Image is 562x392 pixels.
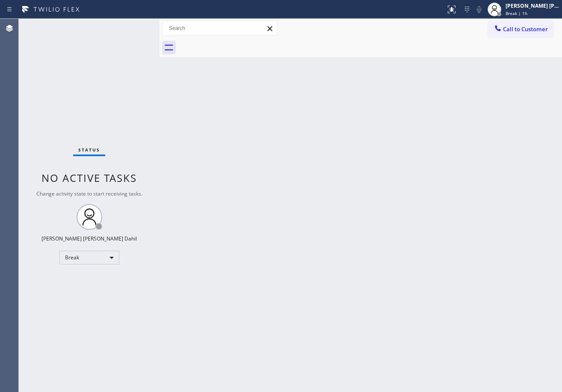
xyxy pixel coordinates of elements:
span: No active tasks [41,171,137,185]
span: Status [78,147,100,153]
div: [PERSON_NAME] [PERSON_NAME] Dahil [506,2,559,9]
span: Break | 1h [506,10,527,16]
button: Mute [473,3,485,15]
div: [PERSON_NAME] [PERSON_NAME] Dahil [41,235,137,242]
input: Search [163,21,277,35]
button: Call to Customer [488,21,553,37]
span: Call to Customer [503,25,548,33]
span: Change activity state to start receiving tasks. [36,190,142,197]
div: Break [59,251,119,264]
